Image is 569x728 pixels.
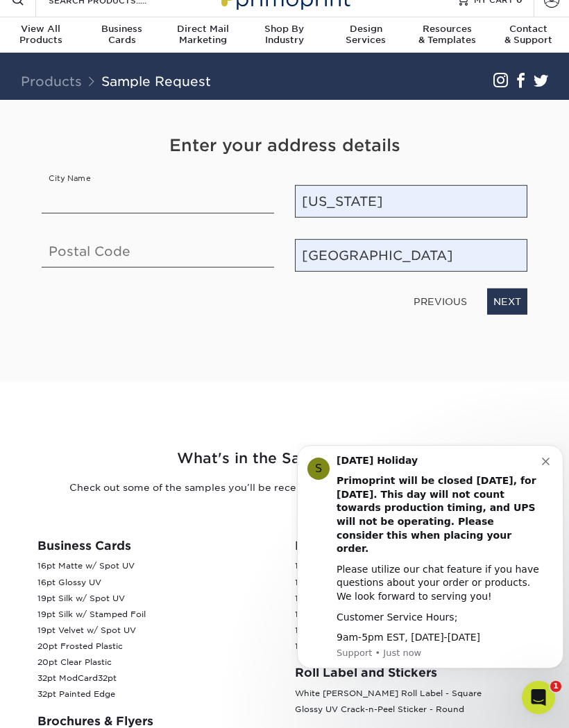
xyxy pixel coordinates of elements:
[325,24,407,35] span: Design
[37,558,274,702] p: 16pt Matte w/ Spot UV 16pt Glossy UV 19pt Silk w/ Spot UV 19pt Silk w/ Stamped Foil 19pt Velvet w...
[295,686,532,718] p: White [PERSON_NAME] Roll Label - Square Glossy UV Crack-n-Peel Sticker - Round
[407,17,488,54] a: Resources& Templates
[162,17,244,54] a: Direct MailMarketing
[101,73,211,89] a: Sample Request
[325,17,407,54] a: DesignServices
[488,17,569,54] a: Contact& Support
[244,17,325,54] a: Shop ByIndustry
[10,448,559,469] h2: What's in the Sample Packet
[244,24,325,35] span: Shop By
[37,539,274,553] h3: Business Cards
[162,24,244,46] div: Marketing
[42,133,527,158] h4: Enter your address details
[81,17,162,54] a: BusinessCards
[162,24,244,35] span: Direct Mail
[408,290,473,312] a: PREVIOUS
[21,73,82,89] a: Products
[244,24,325,46] div: Industry
[81,24,162,46] div: Cards
[10,480,559,494] p: Check out some of the samples you’ll be receiving by viewing our .
[81,24,162,35] span: Business
[487,288,527,315] a: NEXT
[325,24,407,46] div: Services
[291,442,569,691] iframe: Intercom notifications message
[407,24,488,46] div: & Templates
[37,714,274,728] h3: Brochures & Flyers
[488,24,569,46] div: & Support
[550,681,561,692] span: 1
[488,24,569,35] span: Contact
[522,681,555,714] iframe: Intercom live chat
[407,24,488,35] span: Resources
